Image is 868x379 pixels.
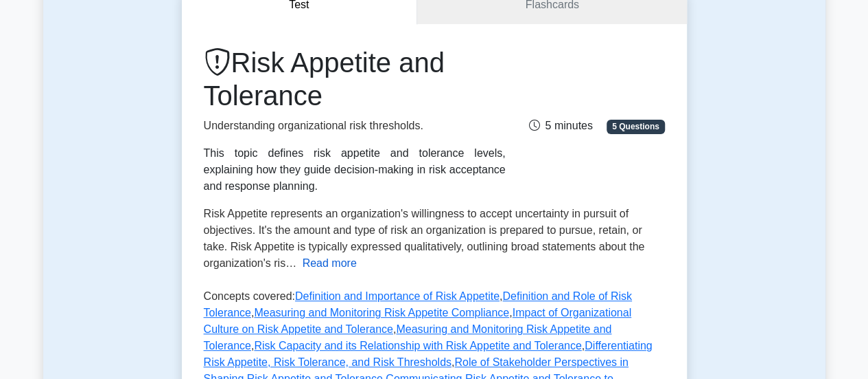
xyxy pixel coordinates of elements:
button: Read more [303,255,357,272]
a: Risk Capacity and its Relationship with Risk Appetite and Tolerance [254,340,581,351]
a: Measuring and Monitoring Risk Appetite Compliance [254,307,509,318]
p: Understanding organizational risk thresholds. [204,118,506,134]
a: Definition and Importance of Risk Appetite [295,290,500,302]
span: 5 Questions [607,120,664,133]
a: Measuring and Monitoring Risk Appetite and Tolerance [204,323,612,351]
div: This topic defines risk appetite and tolerance levels, explaining how they guide decision-making ... [204,145,506,195]
span: Risk Appetite represents an organization's willingness to accept uncertainty in pursuit of object... [204,208,645,269]
span: 5 minutes [528,120,592,131]
h1: Risk Appetite and Tolerance [204,46,506,112]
